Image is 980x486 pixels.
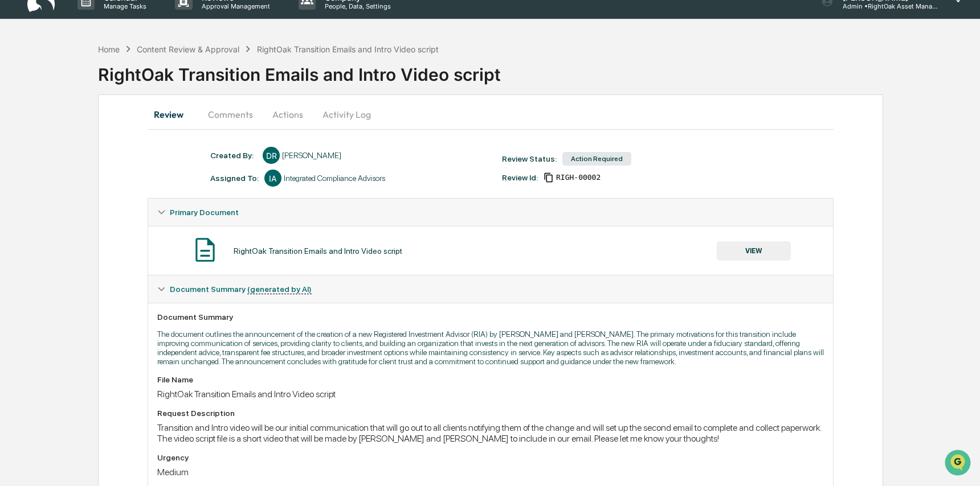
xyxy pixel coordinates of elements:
[263,147,280,164] div: DR
[284,174,385,183] div: Integrated Compliance Advisors
[80,192,138,201] a: Powered byPylon
[83,145,92,154] div: 🗄️
[157,330,824,366] p: The document outlines the announcement of the creation of a new Registered Investment Advisor (RI...
[257,44,439,54] div: RightOak Transition Emails and Intro Video script
[234,246,402,256] div: RightOak Transition Emails and Intro Video script
[944,448,974,479] iframe: Open customer support
[316,2,397,10] p: People, Data, Settings
[148,226,833,275] div: Primary Document
[11,166,21,175] div: 🔎
[247,285,312,294] u: (generated by AI)
[313,101,380,128] button: Activity Log
[7,139,78,159] a: 🖐️Preclearance
[282,151,341,160] div: [PERSON_NAME]
[157,422,824,444] div: Transition and Intro video will be our initial communication that will go out to all clients noti...
[834,2,940,10] p: Admin • RightOak Asset Management, LLC
[157,312,824,322] div: Document Summary
[23,143,73,155] span: Preclearance
[562,152,631,166] div: Action Required
[199,101,262,128] button: Comments
[98,55,980,85] div: RightOak Transition Emails and Intro Video script
[556,173,601,182] span: ced49c52-f482-48e2-ab95-953e566af4e5
[210,174,259,183] div: Assigned To:
[502,173,538,182] div: Review Id:
[157,375,824,384] div: File Name
[157,453,824,462] div: Urgency
[717,241,791,261] button: VIEW
[264,170,281,187] div: IA
[191,236,219,264] img: Document Icon
[39,98,144,108] div: We're available if you need us!
[502,154,557,163] div: Review Status:
[98,44,120,54] div: Home
[23,165,72,176] span: Data Lookup
[78,139,146,159] a: 🗄️Attestations
[113,193,138,201] span: Pylon
[148,275,833,303] div: Document Summary (generated by AI)
[157,409,824,418] div: Request Description
[7,160,76,181] a: 🔎Data Lookup
[262,101,313,128] button: Actions
[210,151,257,160] div: Created By: ‎ ‎
[170,285,312,294] span: Document Summary
[170,208,239,217] span: Primary Document
[11,87,32,108] img: 1746055101610-c473b297-6a78-478c-a979-82029cc54cd1
[95,2,152,10] p: Manage Tasks
[193,2,276,10] p: Approval Management
[94,143,141,155] span: Attestations
[39,87,187,98] div: Start new chat
[157,467,824,477] div: Medium
[157,389,824,399] div: RightOak Transition Emails and Intro Video script
[11,145,21,154] div: 🖐️
[194,90,207,104] button: Start new chat
[148,199,833,226] div: Primary Document
[11,24,207,42] p: How can we help?
[137,44,239,54] div: Content Review & Approval
[148,101,199,128] button: Review
[148,101,834,128] div: secondary tabs example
